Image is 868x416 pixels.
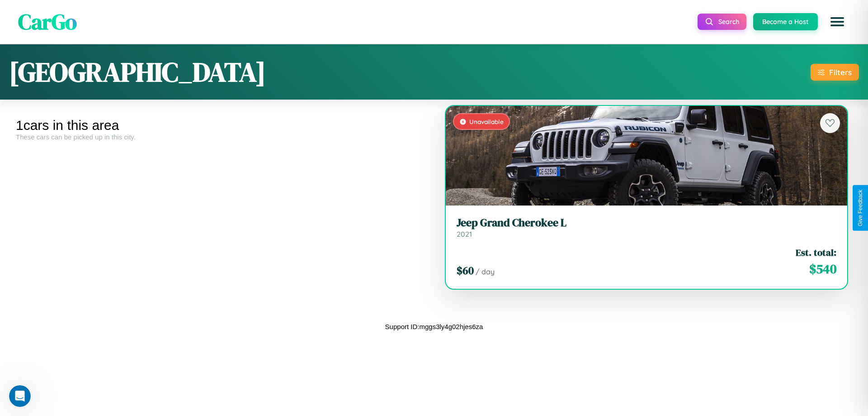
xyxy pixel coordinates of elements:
button: Filters [811,64,859,81]
span: $ 60 [457,263,474,278]
span: CarGo [18,7,77,37]
iframe: Intercom live chat [9,385,31,407]
a: Jeep Grand Cherokee L2021 [457,216,836,239]
button: Open menu [825,9,850,34]
div: These cars can be picked up in this city. [16,133,427,141]
button: Become a Host [753,13,818,30]
p: Support ID: mggs3ly4g02hjes6za [385,320,483,333]
span: Unavailable [469,118,504,125]
div: Filters [829,67,852,77]
span: Est. total: [796,246,836,259]
span: $ 540 [809,260,836,278]
span: Search [718,18,739,26]
h3: Jeep Grand Cherokee L [457,216,836,230]
div: Give Feedback [857,190,863,226]
button: Search [698,14,746,30]
div: 1 cars in this area [16,118,427,133]
h1: [GEOGRAPHIC_DATA] [9,53,266,91]
span: 2021 [457,230,472,239]
span: / day [476,267,495,276]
